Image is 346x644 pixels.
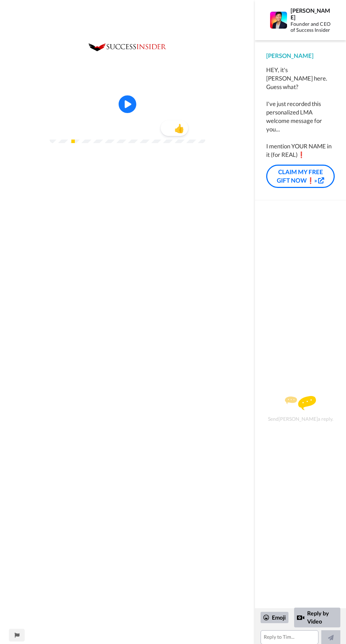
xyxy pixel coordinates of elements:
[291,21,334,33] div: Founder and CEO of Success Insider
[297,613,304,622] div: Reply by Video
[291,7,334,20] div: [PERSON_NAME]
[72,125,85,134] span: 5:49
[266,165,335,188] a: CLAIM MY FREE GIFT NOW❗»
[266,66,335,159] div: HEY, it's [PERSON_NAME] here. Guess what? I've just recorded this personalized LMA welcome messag...
[171,123,188,134] span: 👍
[285,396,316,410] img: message.svg
[55,125,67,134] span: 0:00
[13,306,229,447] iframe: SI Founding With BG Music Video
[192,126,199,133] img: Full screen
[161,123,171,133] span: 1
[161,120,188,136] button: 1👍
[270,12,287,29] img: Profile Image
[294,608,340,627] div: Reply by Video
[261,612,288,623] div: Emoji
[266,52,335,60] div: [PERSON_NAME]
[89,43,166,52] img: 0c8b3de2-5a68-4eb7-92e8-72f868773395
[264,213,336,605] div: Send [PERSON_NAME] a reply.
[68,125,71,134] span: /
